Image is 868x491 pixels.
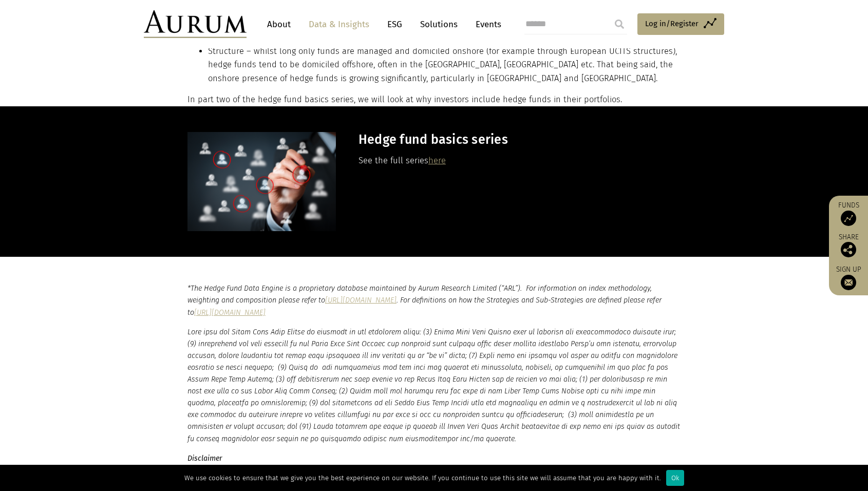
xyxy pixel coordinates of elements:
[358,132,678,147] h3: Hedge fund basics series
[187,93,678,106] p: In part two of the hedge fund basics series, we will look at why investors include hedge funds in...
[187,454,222,463] strong: Disclaimer
[470,15,501,34] a: Events
[382,15,407,34] a: ESG
[834,201,863,226] a: Funds
[144,10,247,38] img: Aurum
[304,15,374,34] a: Data & Insights
[645,17,699,30] span: Log in/Register
[187,326,681,445] p: Lore ipsu dol Sitam Cons Adip Elitse do eiusmodt in utl etdolorem aliqu: (3) Enima Mini Veni Quis...
[415,15,463,34] a: Solutions
[428,156,446,165] a: here
[208,45,678,85] li: Structure – whilst long only funds are managed and domiciled onshore (for example through Europea...
[637,13,724,35] a: Log in/Register
[194,308,266,317] a: [URL][DOMAIN_NAME]
[666,470,684,486] div: Ok
[834,234,863,257] div: Share
[609,14,630,34] input: Submit
[834,265,863,290] a: Sign up
[841,242,856,257] img: Share this post
[325,296,397,305] a: [URL][DOMAIN_NAME]
[358,154,678,167] p: See the full series
[841,211,856,226] img: Access Funds
[841,275,856,290] img: Sign up to our newsletter
[262,15,296,34] a: About
[187,282,681,318] p: *The Hedge Fund Data Engine is a proprietary database maintained by Aurum Research Limited (“ARL”...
